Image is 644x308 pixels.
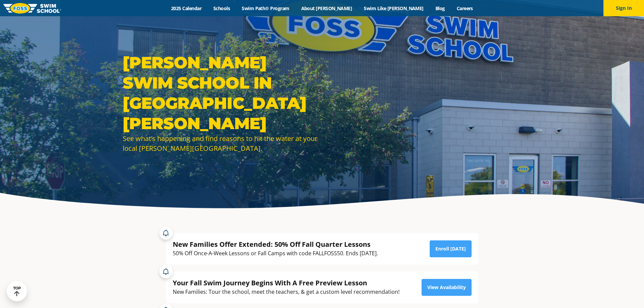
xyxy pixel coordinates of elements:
a: Careers [451,5,479,11]
a: View Availability [422,279,472,296]
img: FOSS Swim School Logo [3,3,61,14]
div: Your Fall Swim Journey Begins With A Free Preview Lesson [173,278,400,287]
h1: [PERSON_NAME] Swim School in [GEOGRAPHIC_DATA][PERSON_NAME] [123,52,319,134]
div: New Families Offer Extended: 50% Off Fall Quarter Lessons [173,240,378,249]
a: Enroll [DATE] [430,240,472,257]
a: Swim Like [PERSON_NAME] [358,5,430,11]
a: 2025 Calendar [165,5,208,11]
div: New Families: Tour the school, meet the teachers, & get a custom level recommendation! [173,287,400,297]
div: TOP [13,286,21,297]
a: Blog [429,5,451,11]
div: 50% Off Once-A-Week Lessons or Fall Camps with code FALLFOSS50. Ends [DATE]. [173,249,378,258]
div: See what’s happening and find reasons to hit the water at your local [PERSON_NAME][GEOGRAPHIC_DATA]. [123,134,319,153]
a: Schools [208,5,236,11]
a: Swim Path® Program [236,5,295,11]
a: About [PERSON_NAME] [295,5,358,11]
